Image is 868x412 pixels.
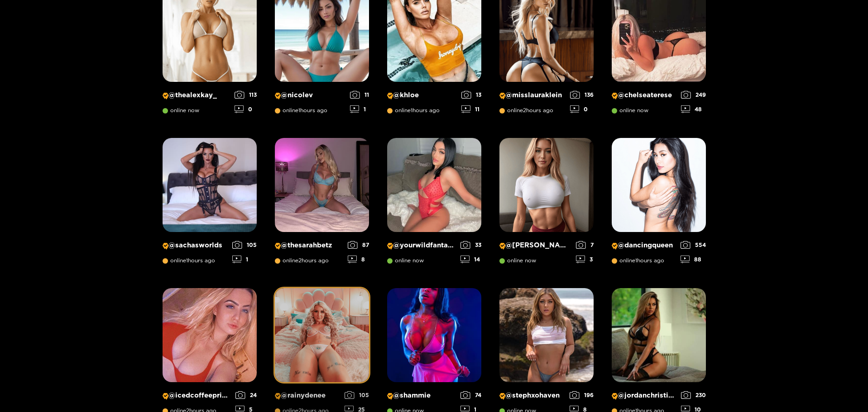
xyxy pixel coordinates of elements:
[612,107,648,114] span: online now
[612,138,706,270] a: Creator Profile Image: dancingqueen@dancingqueenonline1hours ago55488
[576,241,594,249] div: 7
[387,138,481,232] img: Creator Profile Image: yourwildfantasyy69
[275,138,369,270] a: Creator Profile Image: thesarahbetz@thesarahbetzonline2hours ago878
[163,91,230,99] p: @ thealexkay_
[387,288,481,382] img: Creator Profile Image: shammie
[387,107,440,114] span: online 1 hours ago
[461,105,481,113] div: 11
[163,257,215,264] span: online 1 hours ago
[350,105,369,113] div: 1
[163,241,228,250] p: @ sachasworlds
[576,256,594,263] div: 3
[461,91,481,99] div: 13
[570,391,594,399] div: 196
[499,391,565,400] p: @ stephxohaven
[232,241,257,249] div: 105
[499,107,553,114] span: online 2 hours ago
[612,391,676,400] p: @ jordanchristine_15
[460,256,481,263] div: 14
[275,257,329,264] span: online 2 hours ago
[570,105,594,113] div: 0
[499,138,594,270] a: Creator Profile Image: michelle@[PERSON_NAME]online now73
[163,391,231,400] p: @ icedcoffeeprincess
[570,91,594,99] div: 136
[275,391,340,400] p: @ rainydenee
[387,91,457,99] p: @ khloe
[387,391,456,400] p: @ shammie
[681,391,706,399] div: 230
[235,391,257,399] div: 24
[499,241,571,250] p: @ [PERSON_NAME]
[348,241,369,249] div: 87
[460,241,481,249] div: 33
[681,91,706,99] div: 249
[499,288,594,382] img: Creator Profile Image: stephxohaven
[345,391,369,399] div: 105
[387,257,424,264] span: online now
[612,241,676,250] p: @ dancingqueen
[163,138,257,270] a: Creator Profile Image: sachasworlds@sachasworldsonline1hours ago1051
[612,138,706,232] img: Creator Profile Image: dancingqueen
[387,241,456,250] p: @ yourwildfantasyy69
[275,138,369,232] img: Creator Profile Image: thesarahbetz
[163,288,257,382] img: Creator Profile Image: icedcoffeeprincess
[275,91,345,99] p: @ nicolev
[350,91,369,99] div: 11
[612,288,706,382] img: Creator Profile Image: jordanchristine_15
[348,256,369,263] div: 8
[681,105,706,113] div: 48
[612,91,676,99] p: @ chelseaterese
[235,105,257,113] div: 0
[681,241,706,249] div: 554
[499,91,566,99] p: @ misslauraklein
[275,107,327,114] span: online 1 hours ago
[460,391,481,399] div: 74
[163,138,257,232] img: Creator Profile Image: sachasworlds
[163,107,199,114] span: online now
[235,91,257,99] div: 113
[275,288,369,382] img: Creator Profile Image: rainydenee
[499,138,594,232] img: Creator Profile Image: michelle
[681,256,706,263] div: 88
[387,138,481,270] a: Creator Profile Image: yourwildfantasyy69@yourwildfantasyy69online now3314
[275,241,343,250] p: @ thesarahbetz
[499,257,536,264] span: online now
[612,257,664,264] span: online 1 hours ago
[232,256,257,263] div: 1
